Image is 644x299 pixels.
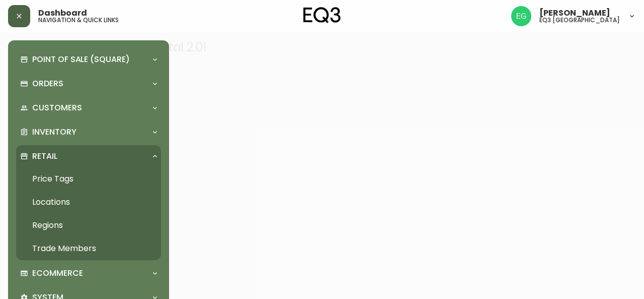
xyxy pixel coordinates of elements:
p: Ecommerce [32,268,83,279]
h5: navigation & quick links [38,17,119,23]
p: Point of Sale (Square) [32,54,130,65]
span: [PERSON_NAME] [539,9,610,17]
p: Customers [32,102,82,113]
div: Orders [16,73,161,95]
a: Trade Members [16,237,161,260]
div: Customers [16,97,161,119]
div: Inventory [16,121,161,143]
div: Point of Sale (Square) [16,48,161,71]
img: logo [303,7,341,23]
div: Retail [16,145,161,167]
p: Inventory [32,127,76,138]
h5: eq3 [GEOGRAPHIC_DATA] [539,17,620,23]
a: Price Tags [16,167,161,191]
img: db11c1629862fe82d63d0774b1b54d2b [511,6,531,26]
p: Orders [32,78,63,89]
div: Ecommerce [16,262,161,284]
p: Retail [32,151,57,162]
span: Dashboard [38,9,87,17]
a: Regions [16,214,161,237]
a: Locations [16,191,161,214]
